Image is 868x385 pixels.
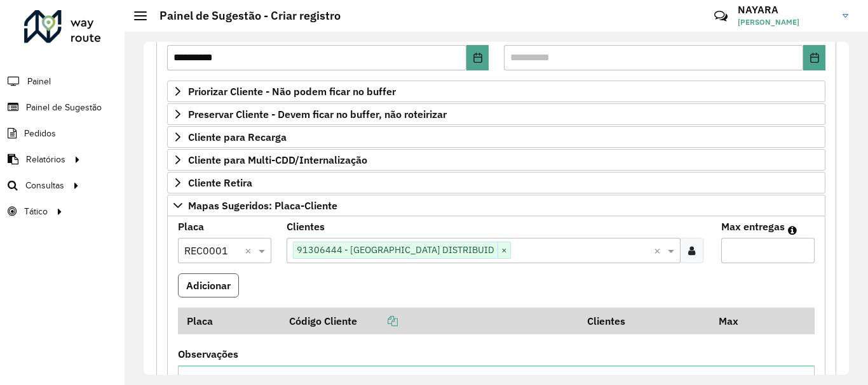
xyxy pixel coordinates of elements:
[167,103,825,125] a: Preservar Cliente - Devem ficar no buffer, não roteirizar
[281,308,579,334] th: Código Cliente
[721,219,785,234] label: Max entregas
[738,16,833,28] span: [PERSON_NAME]
[245,243,255,258] span: Clear all
[710,308,761,334] th: Max
[294,242,498,258] span: 91306444 - [GEOGRAPHIC_DATA] DISTRIBUID
[707,3,735,30] a: Contato Rápido
[178,346,238,362] label: Observações
[466,45,489,70] button: Choose Date
[188,200,337,211] span: Mapas Sugeridos: Placa-Cliente
[178,273,239,297] button: Adicionar
[287,219,325,234] label: Clientes
[25,179,64,192] span: Consultas
[188,109,447,119] span: Preservar Cliente - Devem ficar no buffer, não roteirizar
[167,81,825,102] a: Priorizar Cliente - Não podem ficar no buffer
[167,126,825,148] a: Cliente para Recarga
[167,195,825,216] a: Mapas Sugeridos: Placa-Cliente
[357,315,398,327] a: Copiar
[803,45,825,70] button: Choose Date
[738,4,833,16] h3: NAYARA
[26,153,65,166] span: Relatórios
[188,155,367,165] span: Cliente para Multi-CDD/Internalização
[167,149,825,171] a: Cliente para Multi-CDD/Internalização
[24,127,56,140] span: Pedidos
[188,178,252,188] span: Cliente Retira
[167,172,825,193] a: Cliente Retira
[24,205,48,218] span: Tático
[178,219,204,234] label: Placa
[654,243,665,258] span: Clear all
[188,132,287,142] span: Cliente para Recarga
[27,75,51,88] span: Painel
[188,86,396,96] span: Priorizar Cliente - Não podem ficar no buffer
[178,308,281,334] th: Placa
[788,225,797,235] em: Máximo de clientes que serão colocados na mesma rota com os clientes informados
[578,308,710,334] th: Clientes
[498,243,510,258] span: ×
[147,9,341,23] h2: Painel de Sugestão - Criar registro
[26,101,102,114] span: Painel de Sugestão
